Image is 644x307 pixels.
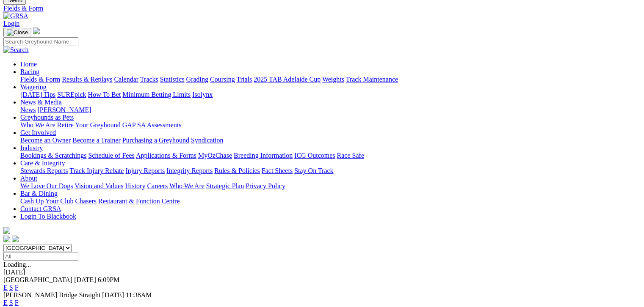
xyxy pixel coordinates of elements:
a: Stay On Track [294,167,333,174]
a: Breeding Information [234,152,293,159]
input: Select date [3,252,78,261]
img: facebook.svg [3,236,10,242]
div: News & Media [20,106,641,114]
a: Track Injury Rebate [69,167,124,174]
a: Who We Are [20,121,55,129]
a: Injury Reports [125,167,165,174]
a: Statistics [160,76,185,83]
a: Isolynx [192,91,213,98]
img: Close [7,29,28,36]
div: Care & Integrity [20,167,641,175]
a: Rules & Policies [214,167,260,174]
a: Cash Up Your Club [20,197,73,205]
a: Home [20,60,37,68]
a: Industry [20,144,43,151]
a: Contact GRSA [20,205,61,212]
a: Who We Are [169,182,205,189]
a: Login To Blackbook [20,213,76,220]
a: S [9,299,13,306]
a: Applications & Forms [136,152,196,159]
img: logo-grsa-white.png [33,27,40,34]
a: ICG Outcomes [294,152,335,159]
a: F [15,284,19,291]
a: [PERSON_NAME] [37,106,91,113]
a: Calendar [114,76,138,83]
div: Get Involved [20,137,641,144]
a: Syndication [191,137,223,144]
a: Chasers Restaurant & Function Centre [75,197,180,205]
span: 11:38AM [126,291,152,299]
a: E [3,299,8,306]
a: MyOzChase [198,152,232,159]
a: News [20,106,36,113]
a: 2025 TAB Adelaide Cup [254,76,321,83]
a: Racing [20,68,39,75]
img: GRSA [3,12,28,20]
a: Minimum Betting Limits [122,91,191,98]
a: Trials [236,76,252,83]
a: Wagering [20,83,47,90]
a: Strategic Plan [206,182,244,189]
a: Results & Replays [62,76,112,83]
a: Integrity Reports [166,167,213,174]
a: GAP SA Assessments [122,121,182,129]
a: Retire Your Greyhound [57,121,121,129]
div: Racing [20,76,641,83]
a: Vision and Values [75,182,123,189]
a: Privacy Policy [246,182,285,189]
a: Schedule of Fees [88,152,134,159]
input: Search [3,37,78,46]
a: Race Safe [337,152,364,159]
span: 6:09PM [98,276,120,283]
a: SUREpick [57,91,86,98]
a: Get Involved [20,129,56,136]
a: Grading [186,76,208,83]
div: Greyhounds as Pets [20,121,641,129]
span: [DATE] [102,291,124,299]
a: [DATE] Tips [20,91,55,98]
div: Bar & Dining [20,197,641,205]
a: Fields & Form [3,5,641,12]
span: [DATE] [74,276,96,283]
div: [DATE] [3,269,641,276]
img: twitter.svg [12,236,19,242]
a: About [20,175,37,182]
a: Careers [147,182,168,189]
a: S [9,284,13,291]
a: Fact Sheets [262,167,293,174]
a: How To Bet [88,91,121,98]
a: Stewards Reports [20,167,68,174]
button: Toggle navigation [3,28,31,37]
a: Become a Trainer [72,137,121,144]
span: Loading... [3,261,31,268]
span: [PERSON_NAME] Bridge Straight [3,291,100,299]
img: logo-grsa-white.png [3,227,10,234]
a: Login [3,20,19,27]
img: Search [3,46,29,54]
a: Fields & Form [20,76,60,83]
div: About [20,182,641,190]
a: Track Maintenance [346,76,398,83]
a: Weights [322,76,344,83]
a: We Love Our Dogs [20,182,73,189]
a: History [125,182,145,189]
span: [GEOGRAPHIC_DATA] [3,276,72,283]
div: Industry [20,152,641,159]
a: Bookings & Scratchings [20,152,86,159]
a: News & Media [20,99,62,106]
div: Wagering [20,91,641,99]
a: Coursing [210,76,235,83]
a: F [15,299,19,306]
a: Tracks [140,76,158,83]
a: E [3,284,8,291]
a: Care & Integrity [20,159,65,167]
a: Become an Owner [20,137,71,144]
a: Bar & Dining [20,190,58,197]
a: Greyhounds as Pets [20,114,74,121]
a: Purchasing a Greyhound [122,137,189,144]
